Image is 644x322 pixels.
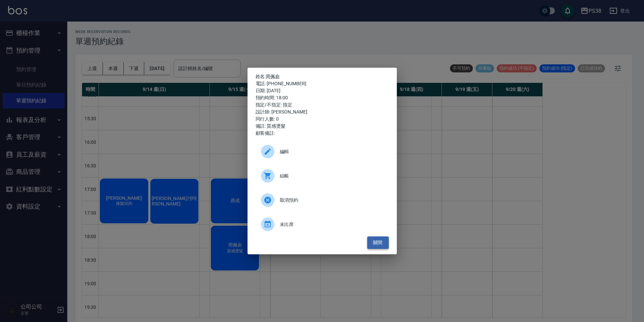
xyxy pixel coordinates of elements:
[280,221,383,228] span: 未出席
[256,80,389,87] div: 電話: [PHONE_NUMBER]
[256,116,389,123] div: 同行人數: 0
[256,142,389,166] a: 編輯
[256,123,389,130] div: 備註: 質感燙髮
[256,166,389,185] div: 結帳
[256,130,389,137] div: 顧客備註:
[266,74,280,79] a: 周佩俞
[256,101,389,108] div: 指定/不指定: 指定
[256,87,389,94] div: 日期: [DATE]
[280,172,383,180] span: 結帳
[256,191,389,210] div: 取消預約
[280,197,383,204] span: 取消預約
[280,148,383,155] span: 編輯
[256,94,389,101] div: 預約時間: 18:00
[256,108,389,116] div: 設計師: [PERSON_NAME]
[256,215,389,234] div: 未出席
[367,236,389,249] button: 關閉
[256,142,389,161] div: 編輯
[256,73,389,80] p: 姓名:
[256,166,389,191] a: 結帳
